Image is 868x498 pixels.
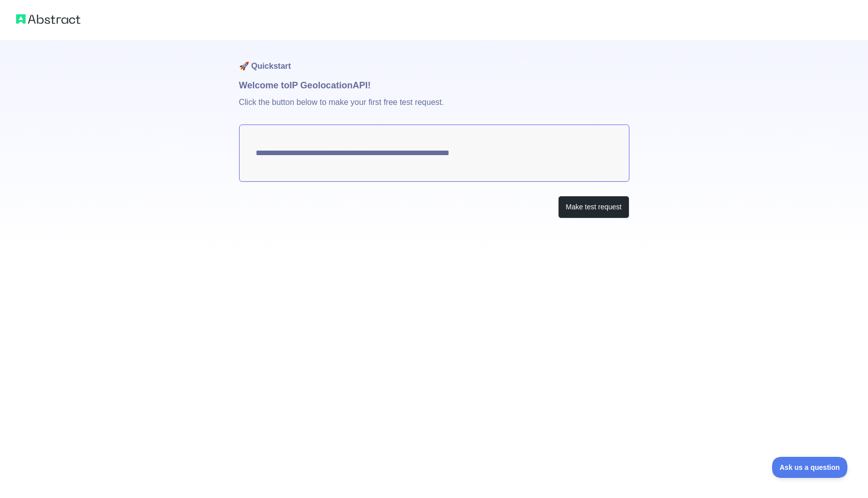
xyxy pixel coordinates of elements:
[239,40,629,78] h1: 🚀 Quickstart
[558,196,629,218] button: Make test request
[772,457,848,478] iframe: Toggle Customer Support
[239,92,629,125] p: Click the button below to make your first free test request.
[16,12,80,26] img: Abstract logo
[239,78,629,92] h1: Welcome to IP Geolocation API!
